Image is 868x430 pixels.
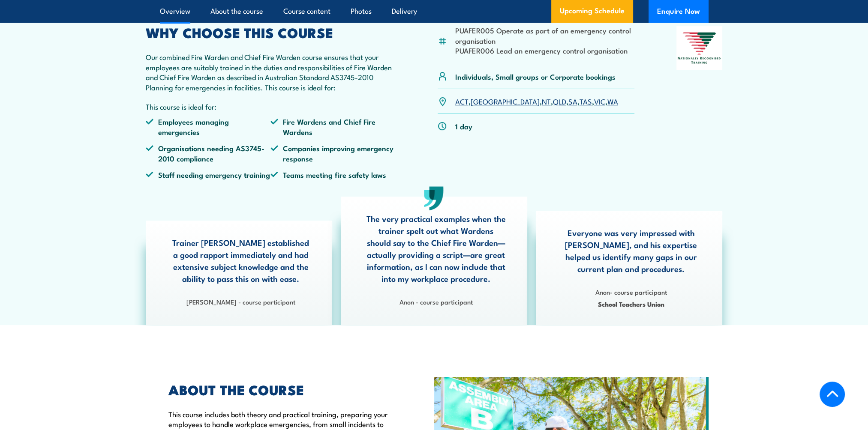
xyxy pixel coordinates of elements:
li: Companies improving emergency response [270,143,396,163]
li: PUAFER005 Operate as part of an emergency control organisation [455,25,635,45]
a: QLD [553,96,566,106]
li: Staff needing emergency training [146,170,271,179]
p: Everyone was very impressed with [PERSON_NAME], and his expertise helped us identify many gaps in... [561,227,701,275]
a: WA [607,96,618,106]
a: ACT [455,96,469,106]
li: Fire Wardens and Chief Fire Wardens [270,116,396,137]
a: VIC [594,96,605,106]
a: SA [568,96,577,106]
strong: [PERSON_NAME] - course participant [186,297,295,306]
li: Employees managing emergencies [146,116,271,137]
h2: ABOUT THE COURSE [168,383,395,395]
li: Organisations needing AS3745-2010 compliance [146,143,271,163]
li: Teams meeting fire safety laws [270,170,396,179]
p: This course is ideal for: [146,102,396,111]
p: 1 day [455,121,472,131]
p: Individuals, Small groups or Corporate bookings [455,72,616,81]
p: Our combined Fire Warden and Chief Fire Warden course ensures that your employees are suitably tr... [146,52,396,92]
strong: Anon - course participant [399,297,472,306]
h2: WHY CHOOSE THIS COURSE [146,26,396,38]
p: , , , , , , , [455,96,618,106]
span: School Teachers Union [561,299,701,309]
a: NT [542,96,551,106]
strong: Anon- course participant [595,287,667,296]
a: TAS [580,96,592,106]
p: Trainer [PERSON_NAME] established a good rapport immediately and had extensive subject knowledge ... [171,236,311,284]
img: Nationally Recognised Training logo. [676,26,723,70]
a: [GEOGRAPHIC_DATA] [471,96,540,106]
li: PUAFER006 Lead an emergency control organisation [455,45,635,55]
p: The very practical examples when the trainer spelt out what Wardens should say to the Chief Fire ... [366,212,506,284]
